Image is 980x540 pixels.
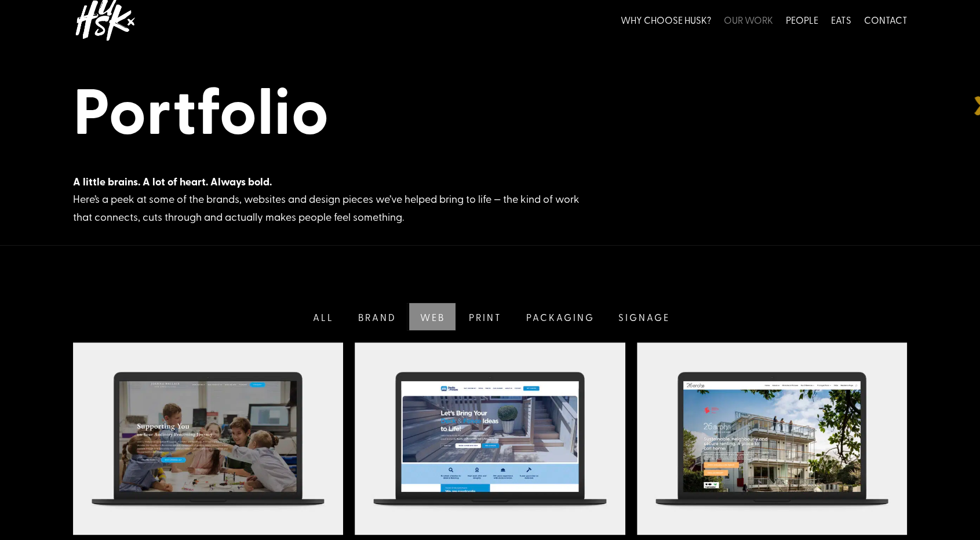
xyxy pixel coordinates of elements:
[73,173,595,226] div: Here’s a peek at some of the brands, websites and design pieces we’ve helped bring to life — the ...
[637,342,908,535] img: 26 Aroha Apartments
[73,342,344,535] img: APD Specialists
[344,303,407,330] a: Brand
[73,174,272,189] strong: A little brains. A lot of heart. Always bold.
[512,303,605,330] a: Packaging
[300,303,345,330] a: All
[605,303,681,330] a: Signage
[73,71,908,153] h1: Portfolio
[456,303,513,330] a: Print
[407,303,456,330] a: Web
[355,342,625,535] img: Decks & Fences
